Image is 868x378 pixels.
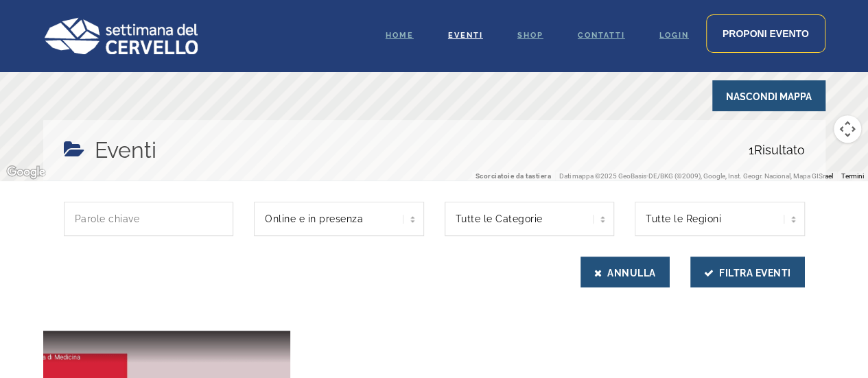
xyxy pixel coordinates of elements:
span: Nascondi Mappa [712,80,825,111]
a: Visualizza questa zona in Google Maps (in una nuova finestra) [3,163,49,181]
span: Eventi [448,31,483,40]
span: Login [659,31,689,40]
a: Proponi evento [706,14,825,53]
img: Logo [43,17,198,54]
span: Shop [517,31,543,40]
input: Parole chiave [64,202,234,236]
a: Termini (si apre in una nuova scheda) [841,172,864,180]
button: Annulla [580,257,670,287]
span: 1 [749,143,754,157]
span: Home [386,31,414,40]
img: Google [3,163,49,181]
span: Proponi evento [723,28,809,39]
span: Risultato [749,134,805,167]
button: Filtra Eventi [690,257,805,287]
span: Contatti [578,31,625,40]
h4: Eventi [95,134,156,167]
button: Controlli di visualizzazione della mappa [834,115,861,143]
